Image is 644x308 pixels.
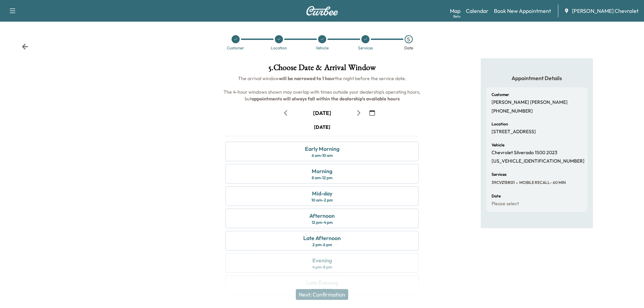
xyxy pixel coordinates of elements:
a: Book New Appointment [494,7,551,15]
p: [PHONE_NUMBER] [492,108,533,114]
p: Chevrolet Silverado 1500 2023 [492,150,557,156]
div: 12 pm - 4 pm [312,220,333,225]
div: Mid-day [312,189,332,197]
div: [DATE] [313,109,331,117]
div: 8 am - 12 pm [312,175,332,181]
div: 6 am - 10 am [312,153,333,158]
span: 39CVZ15R01 [492,180,515,185]
a: Calendar [466,7,488,15]
span: The arrival window the night before the service date. The 4-hour windows shown may overlap with t... [223,75,422,102]
div: Location [271,46,287,50]
p: [STREET_ADDRESS] [492,129,536,135]
div: Customer [227,46,244,50]
div: [DATE] [314,124,330,131]
b: appointments will always fall within the dealership's available hours [252,96,400,102]
div: 2 pm - 6 pm [312,242,332,247]
div: Vehicle [316,46,329,50]
span: MOBILE RECALL- 60 MIN [518,180,566,185]
p: [US_VEHICLE_IDENTIFICATION_NUMBER] [492,158,585,164]
div: 10 am - 2 pm [311,197,333,203]
b: will be narrowed to 1 hour [279,75,335,81]
h6: Services [492,172,506,176]
a: MapBeta [450,7,460,15]
h5: Appointment Details [486,74,588,82]
h6: Customer [492,93,509,97]
h1: 5 . Choose Date & Arrival Window [220,64,424,75]
p: [PERSON_NAME] [PERSON_NAME] [492,99,568,105]
h6: Date [492,194,501,198]
div: Back [22,43,28,50]
div: Afternoon [309,212,335,220]
div: Beta [453,14,460,19]
span: [PERSON_NAME] Chevrolet [572,7,639,15]
div: Date [404,46,413,50]
span: - [515,179,518,186]
div: Early Morning [305,145,339,153]
img: Curbee Logo [306,6,338,16]
div: Late Afternoon [303,234,341,242]
p: Please select [492,201,519,207]
div: 5 [405,35,413,43]
h6: Location [492,122,508,126]
div: Morning [312,167,332,175]
h6: Vehicle [492,143,504,147]
div: Services [358,46,373,50]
